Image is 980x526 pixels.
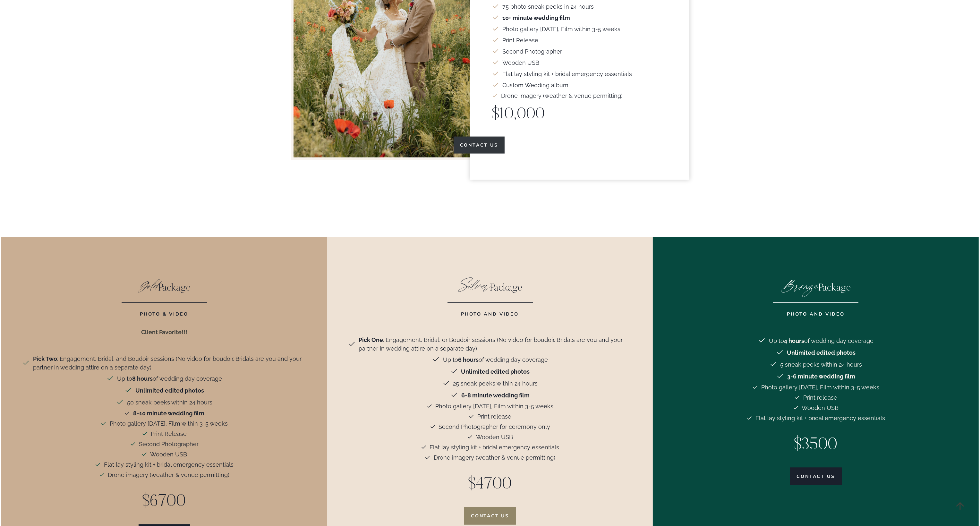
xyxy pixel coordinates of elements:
[33,354,306,372] span: : Engagement, Bridal, and Boudoir sessions (No video for boudoir. Bridals are you and your partne...
[674,433,958,457] p: $3500
[471,513,509,519] span: Contact us
[430,443,559,452] span: Flat lay styling kit + bridal emergency essentials
[458,356,479,363] strong: 6 hours
[117,374,222,383] span: Up to of wedding day coverage
[458,273,490,297] em: Silver
[790,468,842,485] a: Contact us
[141,329,187,335] strong: Client Favorite!!!
[460,142,498,148] span: contact us
[135,387,204,394] strong: Unlimited edited photos
[784,337,804,344] strong: 4 hours
[781,273,819,297] em: Bronze
[110,419,228,428] span: Photo gallery [DATE], Film within 3-5 weeks
[348,473,632,497] p: $4700
[502,47,562,56] span: Second Photographer
[464,507,516,525] a: Contact us
[151,429,187,438] span: Print Release
[359,336,383,343] strong: Pick One
[127,398,212,407] span: 50 sneak peeks within 24 hours
[755,414,885,422] span: Flat lay styling kit + bridal emergency essentials
[802,403,839,412] span: Wooden USB
[33,355,57,362] strong: Pick Two
[104,460,234,469] span: Flat lay styling kit + bridal emergency essentials
[674,306,958,318] p: Photo and Video
[22,490,306,514] p: $6700
[348,306,632,318] p: photo and video
[502,2,594,11] span: 75 photo sneak peeks in 24 hours
[139,440,199,448] span: Second Photographer
[453,379,538,388] span: 25 sneak peeks within 24 hours
[150,450,187,459] span: Wooden USB
[501,91,623,100] span: Drone imagery (weather & venue permitting)
[502,14,570,21] strong: 10+ minute wedding film
[434,453,555,462] span: Drone imagery (weather & venue permitting)
[133,410,204,417] strong: 8-10 minute wedding film
[443,355,548,364] span: Up to of wedding day coverage
[787,349,856,356] strong: Unlimited edited photos
[108,471,230,479] span: Drone imagery (weather & venue permitting)
[780,360,862,369] span: 5 sneak peeks within 24 hours
[674,277,958,294] h3: Package
[502,58,539,67] span: Wooden USB
[454,137,505,154] a: contact us
[769,336,873,345] span: Up to of wedding day coverage
[502,25,620,33] span: Photo gallery [DATE], Film within 3-5 weeks
[478,412,512,421] span: Print release
[787,373,855,380] strong: 3-6 minute wedding film
[502,81,568,89] span: Custom Wedding album
[492,103,668,126] p: $10,000
[132,375,153,382] strong: 8 hours
[502,70,632,78] span: Flat lay styling kit + bridal emergency essentials
[22,306,306,318] p: Photo & Video
[22,277,306,294] h3: Package
[138,273,158,297] em: Gold
[461,368,530,375] strong: Unlimited edited photos
[439,422,550,431] span: Second Photographer for ceremony only
[761,383,879,392] span: Photo gallery [DATE], Film within 3-5 weeks
[502,36,538,45] span: Print Release
[359,335,632,353] span: : Engagement, Bridal, or Boudoir sessions (No video for boudoir. Bridals are you and your partner...
[436,402,554,411] span: Photo gallery [DATE], Film within 3-5 weeks
[803,393,837,402] span: Print release
[348,277,632,294] h3: Package
[461,392,530,399] strong: 6-8 minute wedding film
[476,433,513,441] span: Wooden USB
[797,473,835,480] span: Contact us
[950,496,970,516] a: Scroll to top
